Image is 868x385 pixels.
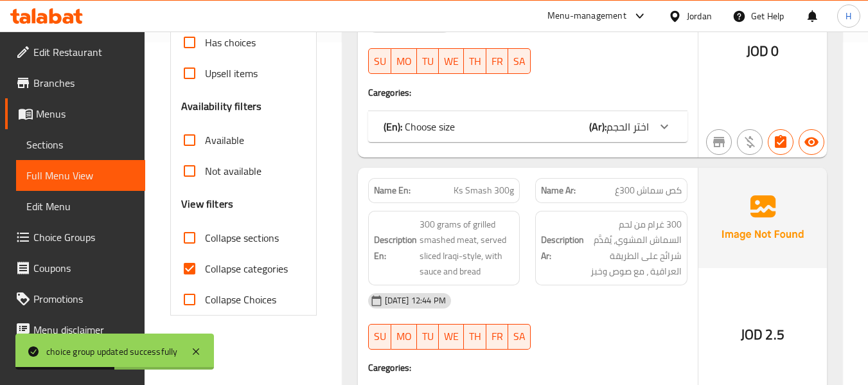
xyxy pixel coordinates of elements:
[384,117,402,136] b: (En):
[368,48,391,74] button: SU
[607,117,649,136] span: اختر الحجم
[374,232,417,264] strong: Description En:
[541,184,576,197] strong: Name Ar:
[706,129,732,155] button: Not branch specific item
[33,229,135,245] span: Choice Groups
[422,52,434,71] span: TU
[439,48,464,74] button: WE
[205,163,261,179] span: Not available
[26,137,135,152] span: Sections
[464,48,486,74] button: TH
[5,67,145,98] a: Branches
[846,9,851,23] span: H
[181,197,233,211] h3: View filters
[469,52,481,71] span: TH
[508,48,531,74] button: SA
[205,261,288,276] span: Collapse categories
[384,119,455,134] p: Choose size
[368,361,687,374] h4: Caregories:
[615,184,682,197] span: كص سماش 300غ
[205,66,258,81] span: Upsell items
[391,48,417,74] button: MO
[181,99,261,114] h3: Availability filters
[492,52,503,71] span: FR
[16,191,145,222] a: Edit Menu
[444,52,459,71] span: WE
[396,327,412,346] span: MO
[439,324,464,350] button: WE
[513,327,526,346] span: SA
[5,253,145,283] a: Coupons
[46,345,178,359] div: choice group updated successfully
[5,314,145,345] a: Menu disclaimer
[374,184,411,197] strong: Name En:
[541,232,584,264] strong: Description Ar:
[205,132,244,148] span: Available
[444,327,459,346] span: WE
[464,324,486,350] button: TH
[799,129,824,155] button: Available
[469,327,481,346] span: TH
[698,168,827,268] img: Ae5nvW7+0k+MAAAAAElFTkSuQmCC
[26,168,135,183] span: Full Menu View
[5,37,145,67] a: Edit Restaurant
[417,324,439,350] button: TU
[368,324,391,350] button: SU
[33,75,135,91] span: Branches
[33,44,135,60] span: Edit Restaurant
[492,327,503,346] span: FR
[391,324,417,350] button: MO
[26,199,135,214] span: Edit Menu
[589,117,607,136] b: (Ar):
[741,322,763,347] span: JOD
[513,52,526,71] span: SA
[771,39,779,64] span: 0
[36,106,135,121] span: Menus
[508,324,531,350] button: SA
[5,222,145,253] a: Choice Groups
[374,327,386,346] span: SU
[737,129,763,155] button: Purchased item
[420,217,515,280] span: 300 grams of grilled smashed meat, served sliced Iraqi-style, with sauce and bread
[486,324,508,350] button: FR
[368,86,687,99] h4: Caregories:
[16,160,145,191] a: Full Menu View
[5,98,145,129] a: Menus
[396,52,412,71] span: MO
[374,52,386,71] span: SU
[16,129,145,160] a: Sections
[454,184,514,197] span: Ks Smash 300g
[368,111,687,142] div: (En): Choose size(Ar):اختر الحجم
[547,8,626,24] div: Menu-management
[765,322,784,347] span: 2.5
[205,230,279,246] span: Collapse sections
[486,48,508,74] button: FR
[5,283,145,314] a: Promotions
[5,345,145,376] a: Upsell
[205,292,276,307] span: Collapse Choices
[747,39,768,64] span: JOD
[33,322,135,337] span: Menu disclaimer
[33,291,135,307] span: Promotions
[687,9,712,23] div: Jordan
[768,129,793,155] button: Has choices
[422,327,434,346] span: TU
[587,217,682,280] span: 300 غرام من لحم السماش المشوي، يُقدَّم شرائح على الطريقة العراقية ، مع صوص وخبز
[205,35,256,50] span: Has choices
[33,260,135,276] span: Coupons
[380,294,451,307] span: [DATE] 12:44 PM
[417,48,439,74] button: TU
